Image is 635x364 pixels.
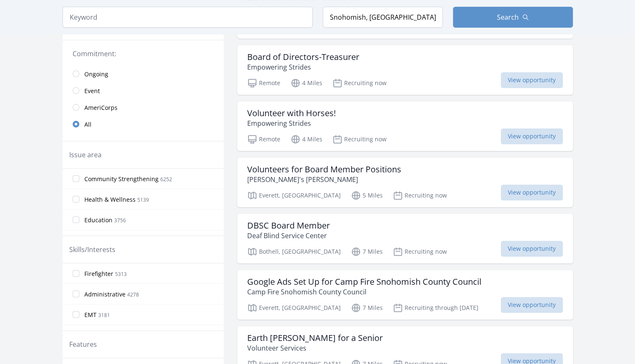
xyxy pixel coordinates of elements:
span: Search [497,12,519,22]
legend: Skills/Interests [69,244,115,255]
h3: Google Ads Set Up for Camp Fire Snohomish County Council [247,277,481,287]
h3: DBSC Board Member [247,221,330,231]
span: 6252 [160,176,172,183]
h3: Volunteers for Board Member Positions [247,164,401,174]
p: [PERSON_NAME]'s [PERSON_NAME] [247,174,401,185]
p: Empowering Strides [247,118,336,128]
p: Volunteer Services [247,343,383,353]
a: AmeriCorps [63,99,224,116]
span: EMT [84,311,97,319]
span: View opportunity [501,128,563,144]
p: Remote [247,78,280,88]
p: Everett, [GEOGRAPHIC_DATA] [247,303,341,313]
p: Recruiting now [332,134,387,144]
input: EMT 3181 [73,311,79,318]
span: Health & Wellness [84,195,136,204]
p: Bothell, [GEOGRAPHIC_DATA] [247,247,341,257]
span: View opportunity [501,72,563,88]
a: All [63,116,224,133]
p: 5 Miles [351,190,383,200]
span: Firefighter [84,270,113,278]
a: Volunteer with Horses! Empowering Strides Remote 4 Miles Recruiting now View opportunity [237,101,573,151]
legend: Issue area [69,150,102,160]
p: 4 Miles [290,134,322,144]
button: Search [453,7,573,28]
input: Administrative 4278 [73,291,79,297]
span: 5139 [137,196,149,203]
legend: Commitment: [73,49,214,59]
span: Education [84,216,112,224]
span: AmeriCorps [84,104,118,112]
span: Event [84,87,100,95]
h3: Board of Directors-Treasurer [247,52,359,62]
span: Community Strengthening [84,175,159,183]
p: Recruiting now [332,78,387,88]
input: Firefighter 5313 [73,270,79,277]
span: 4278 [127,291,139,298]
span: View opportunity [501,241,563,257]
input: Education 3756 [73,216,79,223]
span: View opportunity [501,297,563,313]
input: Community Strengthening 6252 [73,175,79,182]
p: 4 Miles [290,78,322,88]
a: Volunteers for Board Member Positions [PERSON_NAME]'s [PERSON_NAME] Everett, [GEOGRAPHIC_DATA] 5 ... [237,158,573,207]
span: View opportunity [501,185,563,200]
span: Ongoing [84,70,108,78]
a: Ongoing [63,65,224,82]
input: Keyword [63,7,313,28]
input: Location [323,7,443,28]
a: Google Ads Set Up for Camp Fire Snohomish County Council Camp Fire Snohomish County Council Evere... [237,270,573,320]
span: 3181 [98,312,110,319]
p: Recruiting now [393,190,447,200]
p: Remote [247,134,280,144]
p: Everett, [GEOGRAPHIC_DATA] [247,190,341,200]
p: 7 Miles [351,247,383,257]
span: 5313 [115,270,127,278]
input: Health & Wellness 5139 [73,196,79,203]
p: Recruiting now [393,247,447,257]
span: All [84,120,91,129]
h3: Volunteer with Horses! [247,108,336,118]
p: Recruiting through [DATE] [393,303,478,313]
legend: Features [69,339,97,349]
span: 3756 [114,217,126,224]
a: DBSC Board Member Deaf Blind Service Center Bothell, [GEOGRAPHIC_DATA] 7 Miles Recruiting now Vie... [237,214,573,263]
h3: Earth [PERSON_NAME] for a Senior [247,333,383,343]
p: Camp Fire Snohomish County Council [247,287,481,297]
p: 7 Miles [351,303,383,313]
a: Board of Directors-Treasurer Empowering Strides Remote 4 Miles Recruiting now View opportunity [237,45,573,95]
p: Empowering Strides [247,62,359,72]
a: Event [63,82,224,99]
p: Deaf Blind Service Center [247,231,330,241]
span: Administrative [84,290,125,299]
